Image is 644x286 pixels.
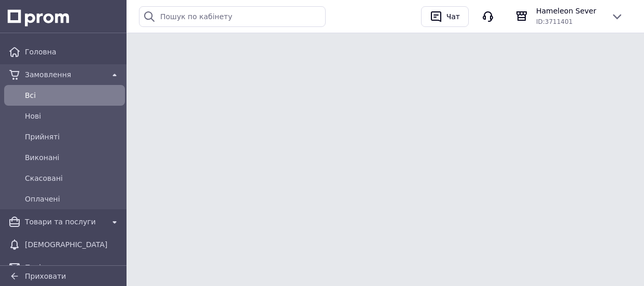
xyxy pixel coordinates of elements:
[421,6,469,27] button: Чат
[444,9,462,24] div: Чат
[25,90,121,101] span: Всi
[25,262,121,273] span: Повідомлення
[139,6,326,27] input: Пошук по кабінету
[25,239,121,250] span: [DEMOGRAPHIC_DATA]
[25,272,66,280] span: Приховати
[25,217,104,227] span: Товари та послуги
[25,152,121,163] span: Виконані
[25,173,121,183] span: Скасовані
[536,18,572,25] span: ID: 3711401
[25,111,121,121] span: Нові
[25,194,121,204] span: Оплачені
[25,47,121,57] span: Головна
[25,132,121,142] span: Прийняті
[536,6,603,16] span: Hameleon Sever
[25,69,104,80] span: Замовлення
